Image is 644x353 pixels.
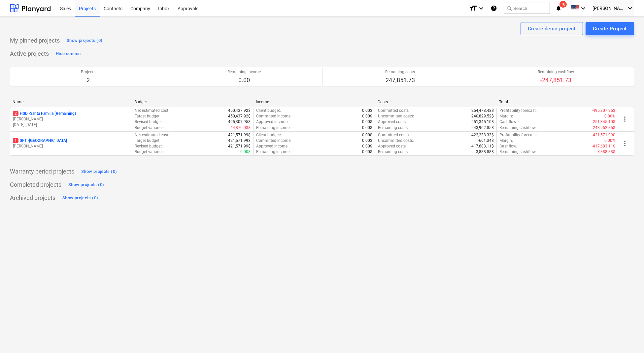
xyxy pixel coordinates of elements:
p: Margin : [499,113,513,119]
p: SFT - [GEOGRAPHIC_DATA] [13,138,67,144]
p: Active projects [10,50,49,58]
p: 243,962.85$ [471,125,494,131]
p: -3,888.88$ [596,149,615,155]
button: Show projects (0) [65,35,104,46]
div: Costs [378,100,494,104]
p: Remaining costs : [378,149,409,155]
p: Profitability forecast : [499,108,537,113]
button: Show projects (0) [67,179,106,190]
p: Remaining cashflow : [499,149,537,155]
div: Create demo project [528,24,576,33]
div: Budget [134,100,251,104]
i: keyboard_arrow_down [579,4,587,12]
p: -251,345.10$ [592,119,615,125]
p: 0.00$ [362,132,372,138]
p: Remaining cashflow [538,69,574,75]
p: 0.00$ [362,113,372,119]
p: [DATE] - [DATE] [13,122,129,128]
p: 2 [81,76,95,84]
p: -243,962.85$ [592,125,615,131]
p: Uncommitted costs : [378,138,414,144]
span: 1 [13,138,18,143]
p: Remaining cashflow : [499,125,537,131]
p: 421,571.99$ [228,138,251,144]
p: Committed costs : [378,132,410,138]
p: Target budget : [135,138,160,144]
button: Show projects (0) [80,166,119,177]
span: search [507,6,512,11]
p: -44,870.03$ [229,125,251,131]
p: 421,571.99$ [228,132,251,138]
span: more_vert [621,140,629,147]
p: 0.00$ [362,108,372,113]
span: [PERSON_NAME] [593,6,626,11]
p: Client budget : [256,108,281,113]
p: 422,233.33$ [471,132,494,138]
span: 2 [13,111,18,116]
p: Committed costs : [378,108,410,113]
p: 495,307.95$ [228,119,251,125]
p: 254,478.43$ [471,108,494,113]
p: Uncommitted costs : [378,113,414,119]
p: Approved income : [256,119,288,125]
p: 0.00% [604,138,615,144]
p: Budget variance : [135,149,164,155]
i: keyboard_arrow_down [477,4,485,12]
span: 10 [559,1,567,8]
p: Remaining income [227,69,261,75]
p: -661.34$ [478,138,494,144]
p: 450,437.92$ [228,113,251,119]
p: My pinned projects [10,37,60,45]
p: -417,683.11$ [592,144,615,149]
p: Net estimated cost : [135,132,169,138]
div: Name [13,100,129,104]
span: more_vert [621,115,629,123]
p: Remaining income : [256,149,290,155]
p: Revised budget : [135,144,163,149]
p: 0.00 [227,76,261,84]
div: 1SFT -[GEOGRAPHIC_DATA][PERSON_NAME] [13,138,129,149]
p: 417,683.11$ [471,144,494,149]
p: HSD - Santa Familia (Remaining) [13,111,76,116]
button: Hide section [54,48,82,59]
div: Show projects (0) [67,37,102,45]
p: -421,571.99$ [592,132,615,138]
button: Search [504,3,550,14]
i: Knowledge base [491,4,497,12]
div: Show projects (0) [68,181,104,189]
button: Create demo project [521,22,583,35]
p: Committed income : [256,138,291,144]
div: Show projects (0) [81,168,117,176]
p: 0.00% [604,113,615,119]
div: Create Project [593,24,627,33]
p: Client budget : [256,132,281,138]
i: format_size [469,4,477,12]
p: 247,851.73 [385,76,415,84]
p: Completed projects [10,181,61,189]
p: Projects [81,69,95,75]
p: Cashflow : [499,144,517,149]
p: Remaining income : [256,125,290,131]
p: Approved costs : [378,144,407,149]
p: [PERSON_NAME] [13,144,129,149]
p: 251,345.10$ [471,119,494,125]
p: Net estimated cost : [135,108,169,113]
p: 0.00$ [362,138,372,144]
div: Hide section [56,50,81,58]
p: -247,851.73 [538,76,574,84]
p: Margin : [499,138,513,144]
p: 0.00$ [240,149,251,155]
p: Approved costs : [378,119,407,125]
i: keyboard_arrow_down [626,4,634,12]
p: Remaining costs : [378,125,409,131]
p: Warranty period projects [10,168,74,176]
div: 2HSD -Santa Familia (Remaining)[PERSON_NAME][DATE]-[DATE] [13,111,129,128]
p: 450,437.92$ [228,108,251,113]
p: 0.00$ [362,125,372,131]
div: Widget de chat [611,321,644,353]
div: Show projects (0) [62,194,98,202]
p: 240,829.52$ [471,113,494,119]
p: 3,888.88$ [476,149,494,155]
p: 0.00$ [362,144,372,149]
button: Show projects (0) [61,193,100,203]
